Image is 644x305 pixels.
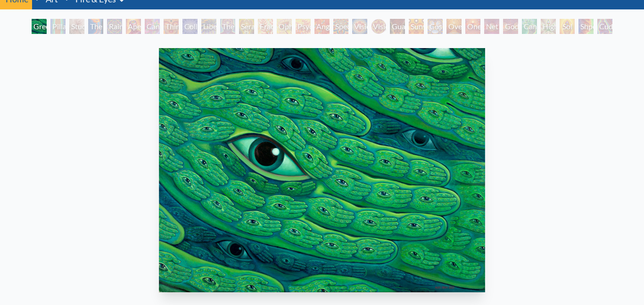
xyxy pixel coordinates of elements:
div: Sunyata [409,19,424,34]
div: Fractal Eyes [258,19,273,34]
div: Aperture [126,19,141,34]
div: Study for the Great Turn [69,19,84,34]
div: Cuddle [597,19,612,34]
div: Shpongled [578,19,594,34]
div: One [465,19,480,34]
div: Rainbow Eye Ripple [107,19,122,34]
div: Spectral Lotus [333,19,348,34]
div: Collective Vision [182,19,198,34]
img: Green-Hand-2023-Alex-Grey-watermarked.jpg [159,48,485,292]
div: Cannafist [522,19,537,34]
div: Psychomicrograph of a Fractal Paisley Cherub Feather Tip [296,19,311,34]
div: Godself [503,19,518,34]
div: Ophanic Eyelash [277,19,292,34]
div: Sol Invictus [560,19,575,34]
div: Higher Vision [541,19,556,34]
div: Oversoul [446,19,462,34]
div: Liberation Through Seeing [201,19,216,34]
div: Vision Crystal Tondo [371,19,386,34]
div: Angel Skin [314,19,330,34]
div: Vision Crystal [352,19,367,34]
div: Net of Being [484,19,499,34]
div: Pillar of Awareness [50,19,66,34]
div: Cosmic Elf [428,19,443,34]
div: The Torch [88,19,103,34]
div: Green Hand [32,19,47,34]
div: Third Eye Tears of Joy [164,19,179,34]
div: The Seer [220,19,235,34]
div: Seraphic Transport Docking on the Third Eye [239,19,254,34]
div: Guardian of Infinite Vision [390,19,405,34]
div: Cannabis Sutra [145,19,160,34]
